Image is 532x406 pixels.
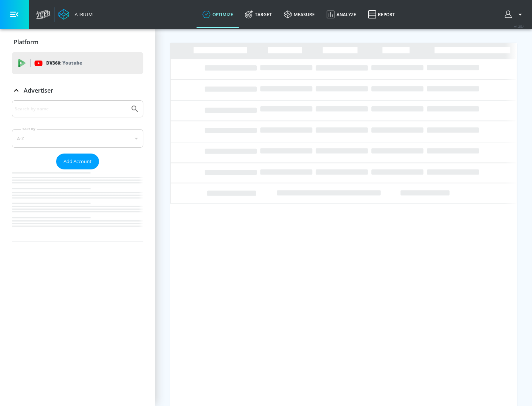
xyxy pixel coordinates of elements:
[197,1,239,28] a: optimize
[362,1,401,28] a: Report
[278,1,321,28] a: measure
[21,127,37,131] label: Sort By
[514,24,525,28] span: v 4.25.4
[72,11,93,18] div: Atrium
[24,86,53,94] p: Advertiser
[239,1,278,28] a: Target
[321,1,362,28] a: Analyze
[12,32,143,52] div: Platform
[56,154,99,169] button: Add Account
[46,59,82,67] p: DV360:
[12,100,143,241] div: Advertiser
[15,104,127,114] input: Search by name
[58,9,93,20] a: Atrium
[62,59,82,67] p: Youtube
[12,169,143,241] nav: list of Advertiser
[12,80,143,101] div: Advertiser
[12,129,143,148] div: A-Z
[64,157,92,166] span: Add Account
[12,52,143,74] div: DV360: Youtube
[14,38,38,46] p: Platform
